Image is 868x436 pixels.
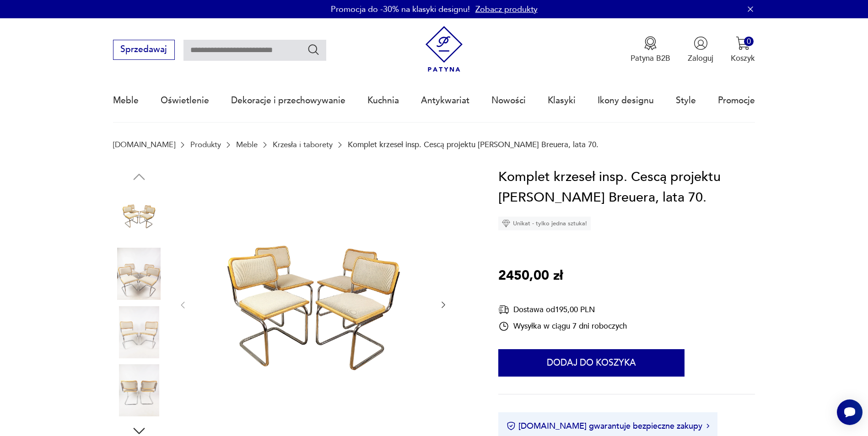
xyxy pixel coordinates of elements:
[744,37,754,46] div: 0
[548,80,576,122] a: Klasyki
[498,304,509,315] img: Ikona dostawy
[113,47,175,54] a: Sprzedawaj
[643,36,658,50] img: Ikona medalu
[113,80,139,122] a: Meble
[731,36,755,64] button: 0Koszyk
[498,266,563,287] p: 2450,00 zł
[348,140,598,149] p: Komplet krzeseł insp. Cescą projektu [PERSON_NAME] Breuera, lata 70.
[231,80,345,122] a: Dekoracje i przechowywanie
[421,26,467,72] img: Patyna - sklep z meblami i dekoracjami vintage
[631,36,670,64] button: Patyna B2B
[113,190,165,242] img: Zdjęcie produktu Komplet krzeseł insp. Cescą projektu M. Breuera, lata 70.
[113,306,165,358] img: Zdjęcie produktu Komplet krzeseł insp. Cescą projektu M. Breuera, lata 70.
[421,80,469,122] a: Antykwariat
[498,321,627,332] div: Wysyłka w ciągu 7 dni roboczych
[307,43,320,56] button: Szukaj
[498,304,627,315] div: Dostawa od 195,00 PLN
[676,80,696,122] a: Style
[837,399,863,425] iframe: Smartsupp widget button
[491,80,526,122] a: Nowości
[706,424,709,428] img: Ikona strzałki w prawo
[113,248,165,300] img: Zdjęcie produktu Komplet krzeseł insp. Cescą projektu M. Breuera, lata 70.
[113,364,165,416] img: Zdjęcie produktu Komplet krzeseł insp. Cescą projektu M. Breuera, lata 70.
[688,53,713,64] p: Zaloguj
[631,36,670,64] a: Ikona medaluPatyna B2B
[507,421,516,431] img: Ikona certyfikatu
[631,53,670,64] p: Patyna B2B
[688,36,713,64] button: Zaloguj
[502,219,510,228] img: Ikona diamentu
[475,4,538,15] a: Zobacz produkty
[236,140,258,149] a: Meble
[507,420,709,432] button: [DOMAIN_NAME] gwarantuje bezpieczne zakupy
[161,80,209,122] a: Oświetlenie
[736,36,750,50] img: Ikona koszyka
[498,217,591,230] div: Unikat - tylko jedna sztuka!
[367,80,399,122] a: Kuchnia
[190,140,221,149] a: Produkty
[113,140,175,149] a: [DOMAIN_NAME]
[273,140,333,149] a: Krzesła i taborety
[718,80,755,122] a: Promocje
[498,167,755,208] h1: Komplet krzeseł insp. Cescą projektu [PERSON_NAME] Breuera, lata 70.
[694,36,708,50] img: Ikonka użytkownika
[498,349,685,377] button: Dodaj do koszyka
[731,53,755,64] p: Koszyk
[113,40,175,60] button: Sprzedawaj
[598,80,654,122] a: Ikony designu
[331,4,470,15] p: Promocja do -30% na klasyki designu!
